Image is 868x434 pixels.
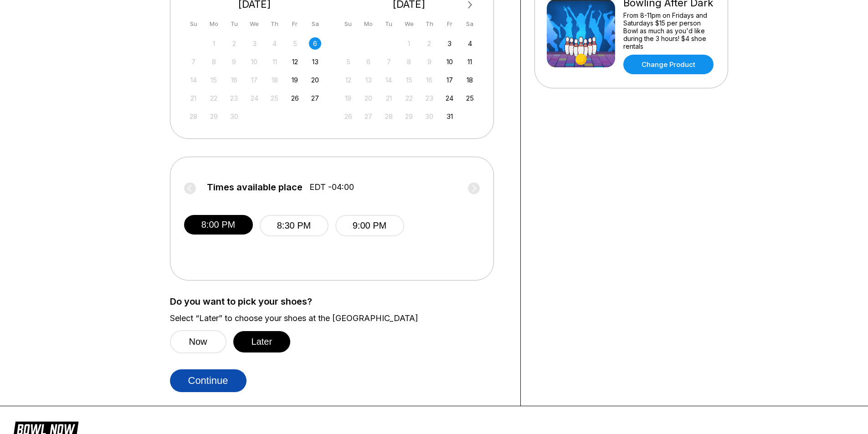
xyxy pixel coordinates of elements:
[383,74,395,86] div: Not available Tuesday, October 14th, 2025
[309,92,321,104] div: Choose Saturday, September 27th, 2025
[464,56,476,68] div: Choose Saturday, October 11th, 2025
[383,92,395,104] div: Not available Tuesday, October 21st, 2025
[289,18,301,30] div: Fr
[248,56,261,68] div: Not available Wednesday, September 10th, 2025
[464,92,476,104] div: Choose Saturday, October 25th, 2025
[309,182,354,192] span: EDT -04:00
[423,37,436,50] div: Not available Thursday, October 2nd, 2025
[248,92,261,104] div: Not available Wednesday, September 24th, 2025
[309,37,321,50] div: Choose Saturday, September 6th, 2025
[208,37,220,50] div: Not available Monday, September 1st, 2025
[170,296,507,306] label: Do you want to pick your shoes?
[623,11,716,50] div: From 8-11pm on Fridays and Saturdays $15 per person Bowl as much as you'd like during the 3 hours...
[403,110,415,123] div: Not available Wednesday, October 29th, 2025
[423,74,436,86] div: Not available Thursday, October 16th, 2025
[464,18,476,30] div: Sa
[443,18,456,30] div: Fr
[423,92,436,104] div: Not available Thursday, October 23rd, 2025
[187,18,200,30] div: Su
[423,18,436,30] div: Th
[208,110,220,123] div: Not available Monday, September 29th, 2025
[403,56,415,68] div: Not available Wednesday, October 8th, 2025
[342,110,354,123] div: Not available Sunday, October 26th, 2025
[403,18,415,30] div: We
[228,18,240,30] div: Tu
[464,74,476,86] div: Choose Saturday, October 18th, 2025
[423,110,436,123] div: Not available Thursday, October 30th, 2025
[443,110,456,123] div: Choose Friday, October 31st, 2025
[464,37,476,50] div: Choose Saturday, October 4th, 2025
[443,56,456,68] div: Choose Friday, October 10th, 2025
[342,56,354,68] div: Not available Sunday, October 5th, 2025
[248,74,261,86] div: Not available Wednesday, September 17th, 2025
[268,37,281,50] div: Not available Thursday, September 4th, 2025
[335,215,404,236] button: 9:00 PM
[268,74,281,86] div: Not available Thursday, September 18th, 2025
[443,92,456,104] div: Choose Friday, October 24th, 2025
[170,369,247,392] button: Continue
[228,56,240,68] div: Not available Tuesday, September 9th, 2025
[208,18,220,30] div: Mo
[362,74,375,86] div: Not available Monday, October 13th, 2025
[341,36,478,123] div: month 2025-10
[170,313,507,323] label: Select “Later” to choose your shoes at the [GEOGRAPHIC_DATA]
[170,330,226,353] button: Now
[208,74,220,86] div: Not available Monday, September 15th, 2025
[289,37,301,50] div: Not available Friday, September 5th, 2025
[342,18,354,30] div: Su
[233,331,291,352] button: Later
[187,56,200,68] div: Not available Sunday, September 7th, 2025
[184,215,253,235] button: 8:00 PM
[268,56,281,68] div: Not available Thursday, September 11th, 2025
[268,18,281,30] div: Th
[403,92,415,104] div: Not available Wednesday, October 22nd, 2025
[342,74,354,86] div: Not available Sunday, October 12th, 2025
[289,56,301,68] div: Choose Friday, September 12th, 2025
[443,74,456,86] div: Choose Friday, October 17th, 2025
[362,110,375,123] div: Not available Monday, October 27th, 2025
[228,74,240,86] div: Not available Tuesday, September 16th, 2025
[187,74,200,86] div: Not available Sunday, September 14th, 2025
[423,56,436,68] div: Not available Thursday, October 9th, 2025
[309,56,321,68] div: Choose Saturday, September 13th, 2025
[383,110,395,123] div: Not available Tuesday, October 28th, 2025
[309,74,321,86] div: Choose Saturday, September 20th, 2025
[383,56,395,68] div: Not available Tuesday, October 7th, 2025
[248,18,261,30] div: We
[443,37,456,50] div: Choose Friday, October 3rd, 2025
[248,37,261,50] div: Not available Wednesday, September 3rd, 2025
[187,110,200,123] div: Not available Sunday, September 28th, 2025
[309,18,321,30] div: Sa
[208,56,220,68] div: Not available Monday, September 8th, 2025
[362,56,375,68] div: Not available Monday, October 6th, 2025
[208,92,220,104] div: Not available Monday, September 22nd, 2025
[228,92,240,104] div: Not available Tuesday, September 23rd, 2025
[289,92,301,104] div: Choose Friday, September 26th, 2025
[186,36,323,123] div: month 2025-09
[623,55,714,74] a: Change Product
[383,18,395,30] div: Tu
[362,18,375,30] div: Mo
[260,215,329,236] button: 8:30 PM
[228,110,240,123] div: Not available Tuesday, September 30th, 2025
[268,92,281,104] div: Not available Thursday, September 25th, 2025
[207,182,303,192] span: Times available place
[403,74,415,86] div: Not available Wednesday, October 15th, 2025
[403,37,415,50] div: Not available Wednesday, October 1st, 2025
[342,92,354,104] div: Not available Sunday, October 19th, 2025
[362,92,375,104] div: Not available Monday, October 20th, 2025
[187,92,200,104] div: Not available Sunday, September 21st, 2025
[228,37,240,50] div: Not available Tuesday, September 2nd, 2025
[289,74,301,86] div: Choose Friday, September 19th, 2025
